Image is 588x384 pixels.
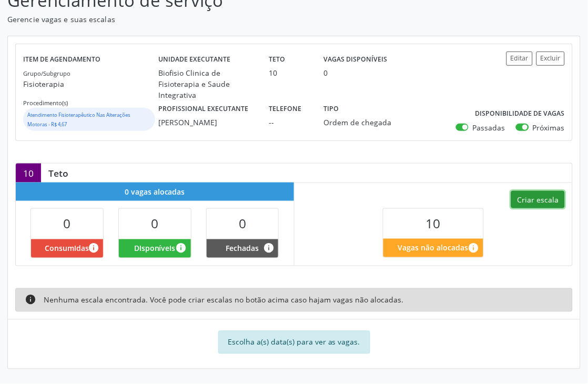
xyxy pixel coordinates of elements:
label: Tipo [324,100,339,117]
div: 0 [324,67,328,78]
label: Próximas [533,122,565,133]
div: 10 [269,67,309,78]
label: Vagas disponíveis [324,52,388,68]
label: Telefone [269,100,301,117]
i: Vagas alocadas que possuem marcações associadas [88,242,99,254]
div: Escolha a(s) data(s) para ver as vagas. [218,331,370,354]
small: Atendimento Fisioterapêutico Nas Alterações Motoras - R$ 4,67 [27,112,130,128]
div: Biofisio Clinica de Fisioterapia e Saude Integrativa [159,67,255,100]
span: 10 [426,215,441,233]
i: Vagas alocadas e sem marcações associadas [176,242,187,254]
span: Vagas não alocadas [398,242,469,254]
button: Editar [506,52,533,66]
label: Unidade executante [159,52,231,68]
i: Vagas alocadas e sem marcações associadas que tiveram sua disponibilidade fechada [263,242,275,254]
span: Fechadas [226,243,259,254]
label: Teto [269,52,285,68]
span: 0 [151,215,158,233]
i: Quantidade de vagas restantes do teto de vagas [468,242,480,254]
i: info [25,294,37,306]
span: 0 [239,215,246,233]
small: Grupo/Subgrupo [23,69,70,77]
button: Excluir [536,52,565,66]
div: -- [269,117,309,128]
div: 0 vagas alocadas [16,183,294,201]
div: Ordem de chegada [324,117,392,128]
label: Disponibilidade de vagas [475,106,565,122]
div: 10 [16,164,41,183]
div: [PERSON_NAME] [159,117,255,128]
span: 0 [63,215,70,233]
label: Profissional executante [159,100,249,117]
button: Criar escala [511,191,565,209]
span: Disponíveis [134,243,176,254]
div: Nenhuma escala encontrada. Você pode criar escalas no botão acima caso hajam vagas não alocadas. [15,288,573,312]
p: Gerencie vagas e suas escalas [7,14,409,25]
span: Consumidas [45,243,89,254]
small: Procedimento(s) [23,99,68,107]
p: Fisioterapia [23,78,159,89]
label: Item de agendamento [23,52,100,68]
div: Teto [41,167,76,179]
label: Passadas [472,122,505,133]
